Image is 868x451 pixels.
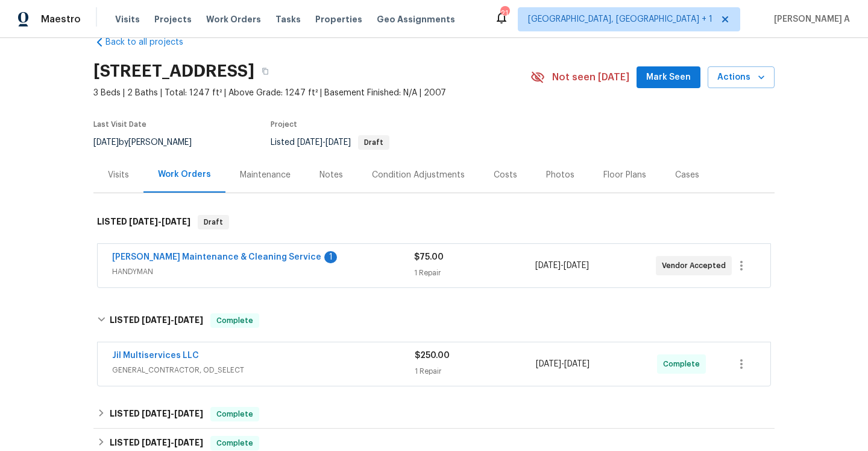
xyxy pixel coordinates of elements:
[271,138,389,147] span: Listed
[536,360,561,368] span: [DATE]
[603,169,646,181] div: Floor Plans
[769,13,850,25] span: [PERSON_NAME] A
[662,260,731,272] span: Vendor Accepted
[112,266,414,278] span: HANDYMAN
[112,253,321,261] a: [PERSON_NAME] Maintenance & Cleaning Service
[142,316,203,324] span: -
[717,70,765,85] span: Actions
[240,169,291,181] div: Maintenance
[41,13,81,25] span: Maestro
[297,138,351,147] span: -
[93,121,146,128] span: Last Visit Date
[108,169,129,181] div: Visits
[129,217,158,226] span: [DATE]
[174,438,203,447] span: [DATE]
[93,135,206,150] div: by [PERSON_NAME]
[212,437,258,449] span: Complete
[93,138,119,147] span: [DATE]
[564,261,589,270] span: [DATE]
[110,313,203,328] h6: LISTED
[254,60,276,82] button: Copy Address
[93,87,530,99] span: 3 Beds | 2 Baths | Total: 1247 ft² | Above Grade: 1247 ft² | Basement Finished: N/A | 2007
[93,36,209,48] a: Back to all projects
[675,169,699,181] div: Cases
[93,65,254,77] h2: [STREET_ADDRESS]
[319,169,343,181] div: Notes
[415,365,536,377] div: 1 Repair
[275,15,301,24] span: Tasks
[414,267,535,279] div: 1 Repair
[129,217,190,226] span: -
[325,138,351,147] span: [DATE]
[212,315,258,327] span: Complete
[564,360,590,368] span: [DATE]
[708,66,775,89] button: Actions
[142,438,171,447] span: [DATE]
[97,215,190,229] h6: LISTED
[372,169,465,181] div: Condition Adjustments
[158,168,211,181] div: Work Orders
[142,438,203,447] span: -
[324,251,337,263] div: 1
[494,169,517,181] div: Costs
[142,316,171,324] span: [DATE]
[359,139,388,146] span: Draft
[646,70,691,85] span: Mark Seen
[112,351,199,360] a: Jil Multiservices LLC
[112,364,415,376] span: GENERAL_CONTRACTOR, OD_SELECT
[271,121,297,128] span: Project
[546,169,574,181] div: Photos
[93,400,775,429] div: LISTED [DATE]-[DATE]Complete
[637,66,700,89] button: Mark Seen
[174,409,203,418] span: [DATE]
[212,408,258,420] span: Complete
[93,203,775,241] div: LISTED [DATE]-[DATE]Draft
[552,71,629,83] span: Not seen [DATE]
[500,7,509,19] div: 21
[315,13,362,25] span: Properties
[154,13,192,25] span: Projects
[535,260,589,272] span: -
[115,13,140,25] span: Visits
[528,13,712,25] span: [GEOGRAPHIC_DATA], [GEOGRAPHIC_DATA] + 1
[414,253,444,261] span: $75.00
[162,217,190,226] span: [DATE]
[536,358,590,370] span: -
[110,407,203,421] h6: LISTED
[535,261,561,270] span: [DATE]
[142,409,203,418] span: -
[174,316,203,324] span: [DATE]
[377,13,455,25] span: Geo Assignments
[206,13,261,25] span: Work Orders
[110,436,203,450] h6: LISTED
[199,216,228,228] span: Draft
[93,301,775,340] div: LISTED [DATE]-[DATE]Complete
[297,138,322,147] span: [DATE]
[415,351,450,360] span: $250.00
[663,358,705,370] span: Complete
[142,409,171,418] span: [DATE]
